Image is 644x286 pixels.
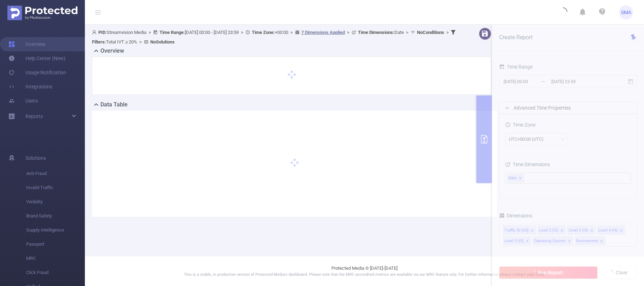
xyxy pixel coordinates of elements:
[252,30,275,35] b: Time Zone:
[146,30,153,35] span: >
[358,30,394,35] b: Time Dimensions :
[26,167,85,181] span: Anti-Fraud
[25,151,46,165] span: Solutions
[92,39,106,45] b: Filters :
[8,65,66,80] a: Usage Notification
[103,272,626,278] p: This is a stable, in production version of Protected Media's dashboard. Please note that the MRC ...
[92,39,137,45] span: Total IVT ≥ 20%
[288,30,295,35] span: >
[239,30,245,35] span: >
[92,30,457,45] span: Streamvision Media [DATE] 00:00 - [DATE] 23:59 +00:00
[345,30,352,35] span: >
[98,30,107,35] b: PID:
[100,47,124,55] h2: Overview
[26,251,85,265] span: MRC
[100,100,128,109] h2: Data Table
[26,195,85,209] span: Visibility
[26,265,85,280] span: Click Fraud
[8,94,38,108] a: Users
[25,109,43,123] a: Reports
[150,39,175,45] b: No Solutions
[8,37,46,51] a: Overview
[358,30,404,35] span: Date
[404,30,411,35] span: >
[26,223,85,237] span: Supply Intelligence
[92,30,98,35] i: icon: user
[444,30,451,35] span: >
[85,256,644,286] footer: Protected Media © [DATE]-[DATE]
[8,80,52,94] a: Integrations
[8,51,65,65] a: Help Center (New)
[26,237,85,251] span: Passport
[25,113,43,119] span: Reports
[26,209,85,223] span: Brand Safety
[7,6,77,20] img: Protected Media
[559,7,567,17] i: icon: loading
[301,30,345,35] u: 7 Dimensions Applied
[137,39,144,45] span: >
[26,181,85,195] span: Invalid Traffic
[417,30,444,35] b: No Conditions
[621,5,631,19] span: SMA
[159,30,185,35] b: Time Range:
